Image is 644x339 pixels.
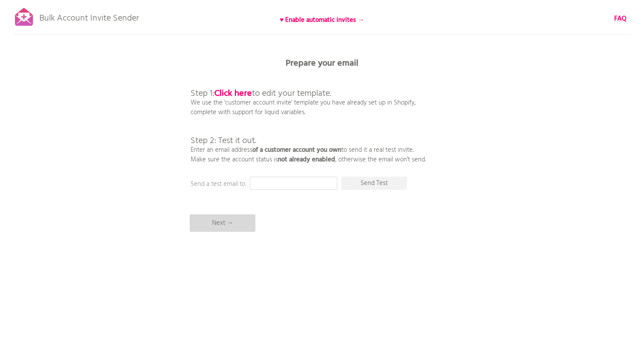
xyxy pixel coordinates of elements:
p: We use the 'customer account invite' template you have already set up in Shopify, complete with s... [191,70,426,164]
b: not already enabled [278,154,335,165]
p: Send a test email to [191,179,366,189]
p: Send Test [341,177,407,190]
span: Step 1: to edit your template. [191,87,331,101]
b: ♥ Enable automatic invites → [280,15,364,25]
p: Next → [190,214,255,232]
b: FAQ [614,14,626,24]
a: Click here [214,87,252,101]
span: Step 2: Test it out. [191,134,256,148]
p: Bulk Account Invite Sender [39,5,139,27]
b: Prepare your email [286,56,358,70]
a: FAQ [614,14,626,24]
b: of a customer account you own [252,145,341,155]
